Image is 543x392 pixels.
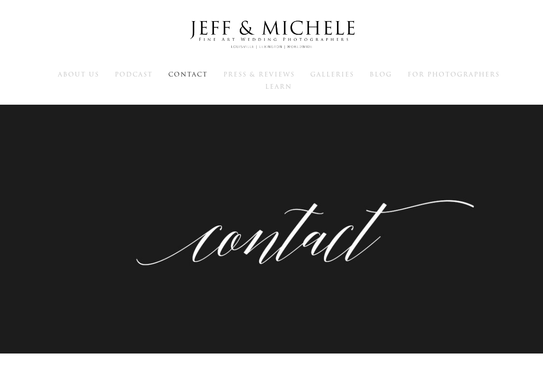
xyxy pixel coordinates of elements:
span: About Us [58,70,99,79]
a: Press & Reviews [223,70,295,78]
a: About Us [58,70,99,78]
span: Press & Reviews [223,70,295,79]
p: Contact [244,194,299,215]
span: Contact [168,70,208,79]
a: Galleries [310,70,354,78]
img: Louisville Wedding Photographers - Jeff & Michele Wedding Photographers [178,12,366,58]
span: Learn [265,82,292,91]
a: Contact [168,70,208,78]
a: Podcast [115,70,153,78]
span: Podcast [115,70,153,79]
span: Galleries [310,70,354,79]
a: Learn [265,82,292,91]
span: For Photographers [408,70,500,79]
span: Blog [370,70,392,79]
a: Blog [370,70,392,78]
a: For Photographers [408,70,500,78]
